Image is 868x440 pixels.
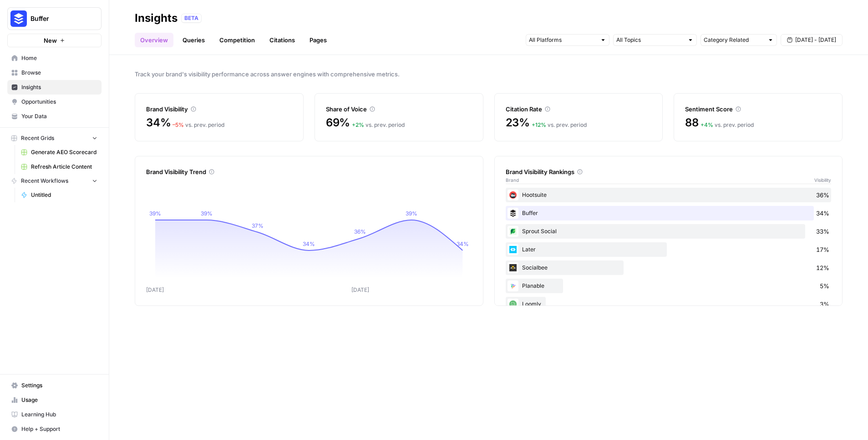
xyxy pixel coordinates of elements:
div: Planable [506,279,832,293]
span: – 5 % [173,121,184,128]
span: 34% [816,209,829,218]
span: Home [21,54,97,62]
a: Untitled [17,188,102,202]
span: New [44,36,57,45]
img: 4onplfa4c41vb42kg4mbazxxmfki [508,226,518,237]
div: Socialbee [506,260,832,275]
img: y7aogpycgqgftgr3z9exmtd1oo6j [508,244,518,255]
span: Untitled [31,191,97,199]
div: vs. prev. period [173,121,224,129]
span: 3% [820,300,829,309]
div: Sprout Social [506,224,832,239]
a: Usage [7,393,102,407]
a: Your Data [7,109,102,124]
span: Help + Support [21,425,97,433]
a: Opportunities [7,95,102,109]
span: Your Data [21,112,97,120]
span: 17% [816,245,829,254]
div: Sentiment Score [685,105,831,114]
span: Learning Hub [21,410,97,419]
tspan: 34% [457,240,469,247]
span: [DATE] - [DATE] [795,36,836,44]
div: Later [506,242,832,257]
div: vs. prev. period [532,121,587,129]
a: Browse [7,65,102,80]
tspan: 39% [201,210,213,217]
div: Hootsuite [506,188,832,202]
span: 33% [816,227,829,236]
span: 12% [816,263,829,272]
tspan: 39% [149,210,161,217]
span: Generate AEO Scorecard [31,148,97,156]
img: mb1t2d9u38kiznr3u7caq1lqfsvd [508,262,518,273]
span: Opportunities [21,98,97,106]
div: vs. prev. period [352,121,405,129]
a: Competition [214,33,260,47]
span: 36% [816,190,829,200]
button: Workspace: Buffer [7,7,102,30]
span: Refresh Article Content [31,163,97,171]
button: [DATE] - [DATE] [781,34,843,46]
span: Usage [21,396,97,404]
a: Citations [264,33,300,47]
span: Recent Grids [21,134,54,142]
a: Generate AEO Scorecard [17,145,102,160]
a: Overview [135,33,173,47]
span: Settings [21,381,97,390]
tspan: [DATE] [146,286,164,293]
tspan: 36% [354,228,366,235]
tspan: 39% [406,210,417,217]
span: Buffer [30,14,86,23]
span: 69% [326,115,350,130]
div: BETA [181,14,202,23]
input: All Platforms [529,35,596,45]
tspan: 34% [303,240,315,247]
button: Recent Workflows [7,174,102,188]
span: Visibility [814,176,831,184]
div: Insights [135,11,178,25]
a: Settings [7,378,102,393]
div: vs. prev. period [700,121,754,129]
button: New [7,34,102,47]
span: 88 [685,115,699,130]
a: Learning Hub [7,407,102,422]
tspan: 37% [252,222,264,229]
a: Refresh Article Content [17,160,102,174]
div: Brand Visibility [146,105,292,114]
img: Buffer Logo [10,10,27,27]
span: + 2 % [352,121,364,128]
span: + 4 % [700,121,713,128]
span: Track your brand's visibility performance across answer engines with comprehensive metrics. [135,70,843,79]
a: Insights [7,80,102,95]
div: Citation Rate [506,105,652,114]
a: Home [7,51,102,65]
div: Share of Voice [326,105,472,114]
a: Pages [304,33,332,47]
img: d3o86dh9e5t52ugdlebkfaguyzqk [508,190,518,200]
span: Insights [21,83,97,91]
tspan: [DATE] [351,286,369,293]
div: Buffer [506,206,832,220]
div: Brand Visibility Rankings [506,167,832,176]
input: All Topics [616,35,684,45]
button: Recent Grids [7,131,102,145]
img: cshlsokdl6dyfr8bsio1eab8vmxt [508,208,518,219]
span: 23% [506,115,530,130]
img: 2gudg7x3jy6kdp1qgboo3374vfkb [508,299,518,310]
span: + 12 % [532,121,546,128]
div: Brand Visibility Trend [146,167,472,176]
button: Help + Support [7,422,102,436]
span: 5% [820,281,829,290]
img: wgfroqg7n8lt08le2y7udvb4ka88 [508,280,518,291]
span: Brand [506,176,519,184]
div: Loomly [506,297,832,311]
span: Browse [21,69,97,77]
input: Category Related [704,35,764,45]
span: Recent Workflows [21,177,68,185]
a: Queries [177,33,210,47]
span: 34% [146,115,171,130]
